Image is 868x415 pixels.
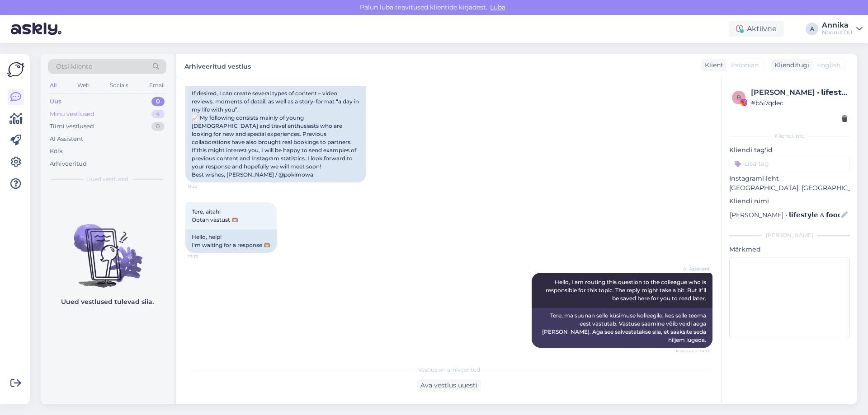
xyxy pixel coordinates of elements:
div: Uus [50,97,61,106]
img: No chats [41,208,174,289]
span: Tere, aitah! Ootan vastust 🫶🏽 [192,208,238,223]
div: Email [147,79,166,91]
div: # b5i7qdec [751,98,847,108]
img: Askly Logo [7,61,24,78]
div: Arhiveeritud [50,159,87,168]
div: Minu vestlused [50,110,94,119]
label: Arhiveeritud vestlus [184,59,251,71]
p: [GEOGRAPHIC_DATA], [GEOGRAPHIC_DATA] [729,183,850,193]
div: 4 [151,110,165,119]
a: AnnikaNoorus OÜ [822,22,863,36]
div: Socials [108,79,130,91]
span: AI Assistent [676,266,710,272]
p: Instagrami leht [729,174,850,183]
div: Annika [822,22,853,29]
div: Hello, help! I'm waiting for a response 🫶🏽 [185,229,277,253]
div: Tere, ma suunan selle küsimuse kolleegile, kes selle teema eest vastutab. Vastuse saamine võib ve... [532,308,712,348]
span: Uued vestlused [86,175,128,183]
span: Estonian [731,61,759,70]
span: 0:32 [188,183,222,190]
div: [PERSON_NAME] • 𝗹𝗶𝗳𝗲𝘀𝘁𝘆𝗹𝗲 & 𝗳𝗼𝗼𝗱 𝘁𝗮𝘀𝘁𝗲 [751,87,847,98]
span: Otsi kliente [56,62,92,71]
input: Lisa tag [729,157,850,170]
div: 0 [151,97,165,106]
p: Uued vestlused tulevad siia. [61,297,154,307]
div: AI Assistent [50,135,83,144]
span: Vestlus on arhiveeritud [418,366,480,374]
div: If desired, I can create several types of content – video reviews, moments of detail, as well as ... [185,86,366,182]
span: b [737,94,741,101]
p: Kliendi nimi [729,196,850,206]
div: Aktiivne [729,21,784,37]
span: 13:13 [188,253,222,260]
div: Kliendi info [729,132,850,140]
div: Klienditugi [771,61,809,70]
input: Lisa nimi [730,210,840,220]
div: Klient [701,61,723,70]
p: Märkmed [729,245,850,254]
div: Kõik [50,147,63,156]
div: Noorus OÜ [822,29,853,36]
div: Tiimi vestlused [50,122,94,131]
div: All [48,79,58,91]
div: Ava vestlus uuesti [417,379,481,392]
div: [PERSON_NAME] [729,231,850,239]
div: 0 [151,122,165,131]
div: A [806,23,818,35]
span: Nähtud ✓ 13:13 [676,348,710,355]
p: Kliendi tag'id [729,145,850,155]
span: Hello, I am routing this question to the colleague who is responsible for this topic. The reply m... [546,279,708,302]
span: English [817,61,840,70]
span: Luba [487,3,508,11]
div: Web [75,79,91,91]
